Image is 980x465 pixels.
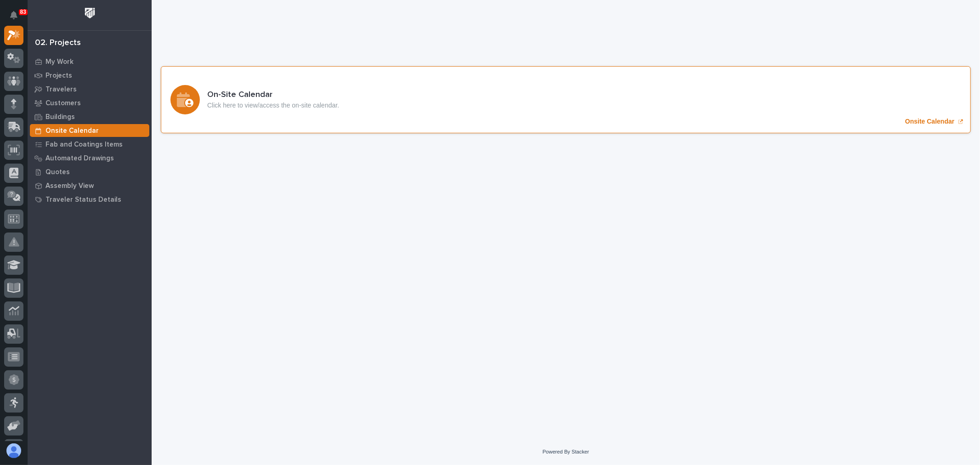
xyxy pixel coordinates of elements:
p: Quotes [45,168,70,176]
p: Customers [45,99,81,108]
a: Quotes [28,165,152,179]
a: Projects [28,68,152,82]
p: Onsite Calendar [45,127,99,135]
a: Travelers [28,82,152,96]
p: My Work [45,58,74,66]
h3: On-Site Calendar [207,90,339,100]
p: Fab and Coatings Items [45,141,123,149]
p: Buildings [45,113,75,121]
button: users-avatar [4,441,23,460]
a: Onsite Calendar [161,66,971,133]
a: Traveler Status Details [28,193,152,206]
a: Fab and Coatings Items [28,137,152,151]
a: My Work [28,55,152,68]
p: Assembly View [45,182,94,190]
p: Projects [45,72,72,80]
div: 02. Projects [35,38,81,48]
img: Workspace Logo [81,5,98,22]
button: Notifications [4,6,23,25]
p: Click here to view/access the on-site calendar. [207,102,339,109]
div: Notifications83 [11,11,23,26]
p: Automated Drawings [45,154,114,163]
p: Onsite Calendar [905,118,954,125]
a: Automated Drawings [28,151,152,165]
p: 83 [20,9,26,15]
a: Onsite Calendar [28,124,152,137]
a: Assembly View [28,179,152,193]
p: Traveler Status Details [45,196,121,204]
a: Customers [28,96,152,110]
a: Powered By Stacker [543,449,589,454]
a: Buildings [28,110,152,124]
p: Travelers [45,85,77,94]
